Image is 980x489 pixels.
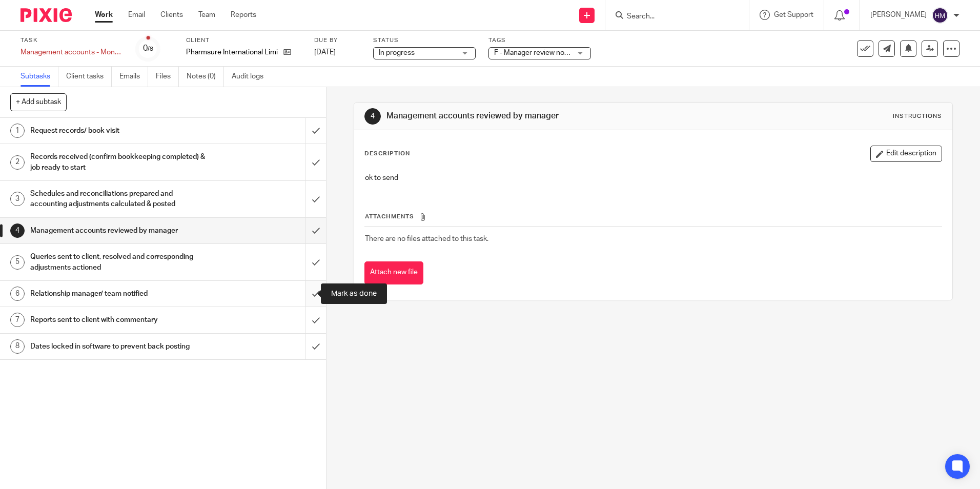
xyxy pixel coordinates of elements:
p: [PERSON_NAME] [870,10,927,20]
div: 1 [10,124,25,138]
h1: Dates locked in software to prevent back posting [30,339,207,354]
h1: Management accounts reviewed by manager [30,223,207,238]
span: There are no files attached to this task. [365,235,488,242]
div: 3 [10,192,25,206]
h1: Relationship manager/ team notified [30,286,207,301]
label: Task [21,36,123,45]
input: Search [626,12,718,22]
a: Clients [160,10,183,20]
span: In progress [379,49,415,56]
p: ok to send [365,173,941,183]
div: 6 [10,287,25,301]
p: Description [364,150,410,158]
h1: Reports sent to client with commentary [30,312,207,328]
p: Pharmsure International Limited [186,47,278,57]
a: Reports [231,10,256,20]
label: Tags [488,36,591,45]
div: 5 [10,255,25,270]
div: 8 [10,339,25,354]
a: Emails [119,67,148,87]
div: Management accounts - Monthly [21,47,123,57]
a: Work [95,10,113,20]
a: Audit logs [232,67,271,87]
a: Notes (0) [187,67,224,87]
button: + Add subtask [10,93,67,111]
div: 4 [10,223,25,238]
a: Client tasks [66,67,112,87]
span: F - Manager review notes to be actioned [494,49,622,56]
h1: Management accounts reviewed by manager [386,111,675,121]
button: Attach new file [364,261,423,284]
label: Status [373,36,476,45]
img: Pixie [21,8,72,22]
div: 7 [10,313,25,327]
a: Subtasks [21,67,58,87]
span: Attachments [365,214,414,219]
img: svg%3E [932,7,948,24]
a: Email [128,10,145,20]
a: Files [156,67,179,87]
h1: Queries sent to client, resolved and corresponding adjustments actioned [30,249,207,275]
div: 4 [364,108,381,125]
span: Get Support [774,11,813,18]
small: /8 [148,46,153,52]
label: Due by [314,36,360,45]
h1: Records received (confirm bookkeeping completed) & job ready to start [30,149,207,175]
h1: Request records/ book visit [30,123,207,138]
div: 0 [143,43,153,54]
h1: Schedules and reconciliations prepared and accounting adjustments calculated & posted [30,186,207,212]
span: [DATE] [314,49,336,56]
button: Edit description [870,146,942,162]
a: Team [198,10,215,20]
div: Instructions [893,112,942,120]
label: Client [186,36,301,45]
div: 2 [10,155,25,170]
